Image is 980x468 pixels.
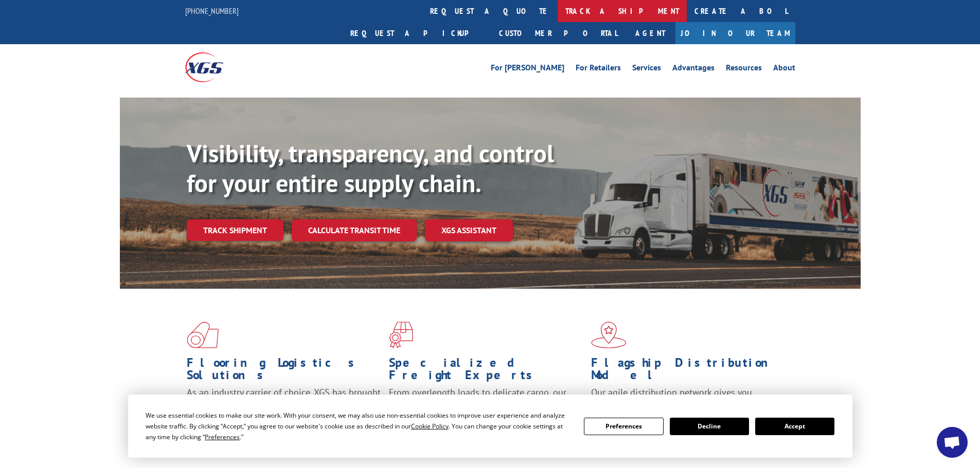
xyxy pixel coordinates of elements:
[755,418,834,435] button: Accept
[411,422,449,430] span: Cookie Policy
[389,322,413,348] img: xgs-icon-focused-on-flooring-red
[389,357,583,386] h1: Specialized Freight Experts
[591,322,627,348] img: xgs-icon-flagship-distribution-model-red
[625,22,675,44] a: Agent
[425,219,513,241] a: XGS ASSISTANT
[187,137,554,199] b: Visibility, transparency, and control for your entire supply chain.
[591,386,780,410] span: Our agile distribution network gives you nationwide inventory management on demand.
[491,22,625,44] a: Customer Portal
[491,64,564,75] a: For [PERSON_NAME]
[672,64,715,75] a: Advantages
[773,64,795,75] a: About
[187,357,381,386] h1: Flooring Logistics Solutions
[292,219,417,241] a: Calculate transit time
[937,427,968,458] div: Open chat
[146,410,572,442] div: We use essential cookies to make our site work. With your consent, we may also use non-essential ...
[205,433,240,441] span: Preferences
[128,395,852,458] div: Cookie Consent Prompt
[584,418,663,435] button: Preferences
[726,64,762,75] a: Resources
[187,386,381,423] span: As an industry carrier of choice, XGS has brought innovation and dedication to flooring logistics...
[185,6,239,16] a: [PHONE_NUMBER]
[675,22,795,44] a: Join Our Team
[670,418,749,435] button: Decline
[187,322,219,348] img: xgs-icon-total-supply-chain-intelligence-red
[343,22,491,44] a: Request a pickup
[576,64,621,75] a: For Retailers
[187,219,283,241] a: Track shipment
[632,64,661,75] a: Services
[389,386,583,432] p: From overlength loads to delicate cargo, our experienced staff knows the best way to move your fr...
[591,357,786,386] h1: Flagship Distribution Model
